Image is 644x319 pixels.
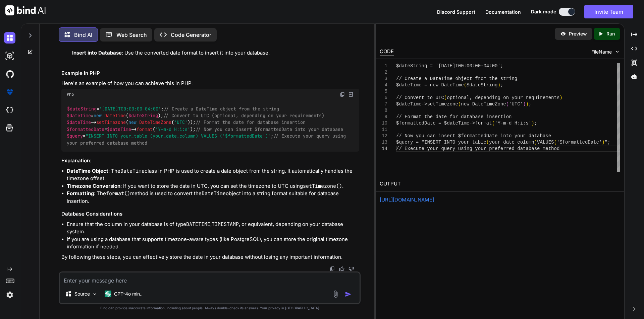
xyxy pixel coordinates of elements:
[303,183,342,189] code: setTimezone()
[606,30,615,37] p: Run
[602,140,604,145] span: )
[67,105,348,147] code: = ; = ( ); -> ( ( )); = -> ( ); = ;
[467,82,497,88] span: $dateString
[396,121,492,126] span: $formattedDate = $dateTime->format
[4,50,15,62] img: darkAi-studio
[464,82,466,88] span: (
[67,133,348,146] span: // Execute your query using your preferred database method
[396,76,517,81] span: // Create a DateTime object from the string
[74,31,92,39] p: Bind AI
[92,291,98,297] img: Pick Models
[67,190,94,196] strong: Formatting
[114,291,143,297] p: GPT-4o min..
[4,68,15,80] img: githubDark
[186,221,210,228] code: DATETIME
[380,101,387,107] div: 7
[164,106,279,112] span: // Create a DateTime object from the string
[437,9,475,15] span: Discord Support
[196,119,306,126] span: // Format the date for database insertion
[61,210,359,218] h3: Database Considerations
[495,121,531,126] span: 'Y-m-d H:i:s'
[376,176,624,192] h2: OUTPUT
[614,49,620,55] img: chevron down
[128,119,137,126] span: new
[560,31,566,37] img: preview
[584,5,633,18] button: Invite Team
[559,95,562,100] span: )
[59,306,361,311] p: Bind can provide inaccurate information, including about people. Always double-check its answers....
[340,92,345,97] img: copy
[486,140,489,145] span: (
[348,266,354,271] img: dislike
[523,101,526,107] span: )
[67,182,359,190] li: : If you want to store the date in UTC, you can set the timezone to UTC using .
[202,190,226,197] code: DateTime
[396,133,537,139] span: // Now you can insert $formattedDate into your dat
[67,190,359,205] li: : The method is used to convert the object into a string format suitable for database insertion.
[497,82,500,88] span: )
[196,126,343,132] span: // Now you can insert $formattedDate into your database
[4,32,15,44] img: darkChat
[534,121,537,126] span: ;
[380,120,387,127] div: 10
[67,106,97,112] span: $dateString
[526,101,528,107] span: )
[67,92,74,97] span: Php
[332,290,339,298] img: attachment
[380,139,387,146] div: 13
[380,76,387,82] div: 3
[380,146,387,152] div: 14
[86,133,271,139] span: "INSERT INTO your_table (your_date_column) VALUES (' ')"
[128,112,158,118] span: $dateString
[380,127,387,133] div: 11
[396,63,503,69] span: $dateString = '[DATE]T00:00:00-04:00';
[485,8,521,15] button: Documentation
[396,114,512,119] span: // Format the date for database insertion
[212,221,239,228] code: TIMESTAMP
[61,70,359,77] h3: Example in PHP
[4,86,15,98] img: premium
[67,236,359,251] li: If you are using a database that supports timezone-aware types (like PostgreSQL), you can store t...
[67,168,108,174] strong: DateTime Object
[396,140,486,145] span: $query = "INSERT INTO your_table
[67,119,91,126] span: $dateTime
[72,50,122,56] strong: Insert into Database
[155,126,190,132] span: 'Y-m-d H:i:s'
[5,5,46,15] img: Bind AI
[506,101,508,107] span: (
[529,101,531,107] span: ;
[74,291,90,297] p: Source
[396,101,458,107] span: $dateTime->setTimezone
[380,82,387,88] div: 4
[348,91,354,97] img: Open in Browser
[137,126,153,132] span: format
[330,266,335,271] img: copy
[61,253,359,261] p: By following these steps, you can effectively store the date in your database without losing any ...
[500,82,503,88] span: ;
[461,101,506,107] span: new DateTimeZone
[116,31,147,39] p: Web Search
[67,133,83,139] span: $query
[67,112,91,118] span: $dateTime
[591,49,612,55] span: FileName
[569,30,587,37] p: Preview
[163,112,324,118] span: // Convert to UTC (optional, depending on your requirements)
[396,146,537,151] span: // Execute your query using your preferred databas
[485,9,521,15] span: Documentation
[99,106,161,112] span: '[DATE]T00:00:00-04:00'
[339,266,344,271] img: like
[531,121,534,126] span: )
[380,107,387,114] div: 8
[4,289,15,301] img: settings
[447,95,559,100] span: optional, depending on your requirements
[67,221,359,236] li: Ensure that the column in your database is of type , , or equivalent, depending on your database ...
[380,95,387,101] div: 6
[380,69,387,76] div: 2
[94,112,102,118] span: new
[557,140,602,145] span: '$formattedDate'
[105,291,111,297] img: GPT-4o mini
[534,140,537,145] span: )
[380,48,394,56] div: CODE
[225,133,263,139] span: $formattedDate
[380,133,387,139] div: 12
